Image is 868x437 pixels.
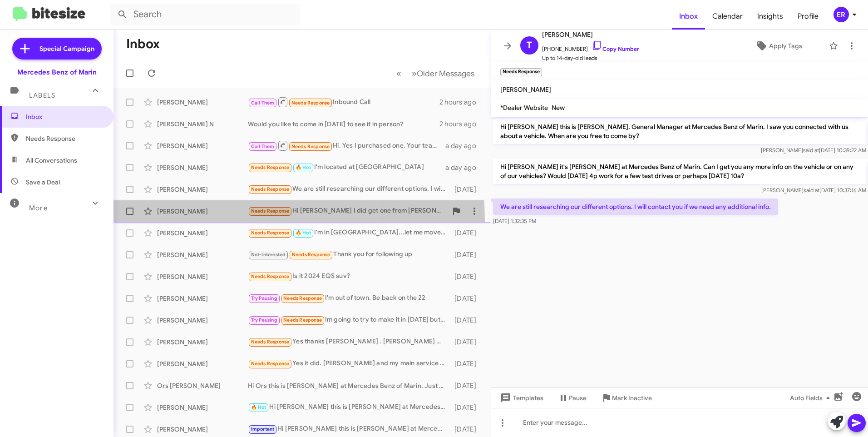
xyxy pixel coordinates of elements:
[804,187,819,194] span: said at
[391,64,407,83] button: Previous
[251,144,275,149] span: Call Them
[291,144,330,149] span: Needs Response
[450,381,483,390] div: [DATE]
[594,390,659,406] button: Mark Inactive
[29,204,48,212] span: More
[251,361,290,367] span: Needs Response
[251,252,286,258] span: Not-Interested
[450,425,483,434] div: [DATE]
[450,185,483,194] div: [DATE]
[450,228,483,238] div: [DATE]
[450,316,483,325] div: [DATE]
[248,271,450,282] div: Is it 2024 EQS suv?
[251,339,290,345] span: Needs Response
[251,208,290,214] span: Needs Response
[251,404,266,410] span: 🔥 Hot
[157,381,248,390] div: Ors [PERSON_NAME]
[551,390,594,406] button: Pause
[248,96,439,108] div: Inbound Call
[283,295,322,301] span: Needs Response
[450,250,483,259] div: [DATE]
[251,100,275,106] span: Call Them
[248,184,450,194] div: We are still researching our different options. I will contact you if we need any additional info.
[450,294,483,303] div: [DATE]
[26,178,60,187] span: Save a Deal
[493,218,536,224] span: [DATE] 1:32:35 PM
[552,104,565,112] span: New
[439,98,483,107] div: 2 hours ago
[39,44,94,53] span: Special Campaign
[445,141,483,150] div: a day ago
[26,134,103,143] span: Needs Response
[769,38,802,54] span: Apply Tags
[569,390,587,406] span: Pause
[705,3,750,30] a: Calendar
[296,164,311,170] span: 🔥 Hot
[157,425,248,434] div: [PERSON_NAME]
[251,273,290,279] span: Needs Response
[450,403,483,412] div: [DATE]
[542,29,639,40] span: [PERSON_NAME]
[417,69,474,79] span: Older Messages
[500,104,548,112] span: *Dealer Website
[157,141,248,150] div: [PERSON_NAME]
[248,293,450,303] div: I'm out of town. Be back on the 22
[761,147,866,154] span: [PERSON_NAME] [DATE] 10:39:22 AM
[248,315,450,325] div: Im going to try to make it in [DATE] but I have a training out of town, till [DATE] so if not [DA...
[750,3,790,30] span: Insights
[251,295,277,301] span: Try Pausing
[17,68,97,77] div: Mercedes Benz of Marin
[12,38,102,60] a: Special Campaign
[157,272,248,281] div: [PERSON_NAME]
[29,91,55,99] span: Labels
[672,3,705,30] a: Inbox
[396,68,401,79] span: «
[493,119,866,144] p: Hi [PERSON_NAME] this is [PERSON_NAME], General Manager at Mercedes Benz of Marin. I saw you conn...
[803,147,819,154] span: said at
[450,338,483,347] div: [DATE]
[500,85,551,94] span: [PERSON_NAME]
[248,402,450,412] div: Hi [PERSON_NAME] this is [PERSON_NAME] at Mercedes Benz of Marin. Just wanted to follow up and ma...
[612,390,652,406] span: Mark Inactive
[110,4,301,25] input: Search
[157,207,248,216] div: [PERSON_NAME]
[450,359,483,368] div: [DATE]
[833,7,849,22] div: ER
[157,163,248,172] div: [PERSON_NAME]
[391,64,480,83] nav: Page navigation example
[26,156,77,165] span: All Conversations
[493,199,778,215] p: We are still researching our different options. I will contact you if we need any additional info.
[493,159,866,184] p: Hi [PERSON_NAME] it's [PERSON_NAME] at Mercedes Benz of Marin. Can I get you any more info on the...
[126,37,160,51] h1: Inbox
[445,163,483,172] div: a day ago
[542,54,639,63] span: Up to 14-day-old leads
[592,45,639,52] a: Copy Number
[157,119,248,129] div: [PERSON_NAME] N
[248,337,450,347] div: Yes thanks [PERSON_NAME] . [PERSON_NAME] was very helpful . I haven't made a choice or decision a...
[732,38,824,54] button: Apply Tags
[157,185,248,194] div: [PERSON_NAME]
[283,317,322,323] span: Needs Response
[450,272,483,281] div: [DATE]
[157,98,248,107] div: [PERSON_NAME]
[251,230,290,236] span: Needs Response
[412,68,417,79] span: »
[248,228,450,238] div: I'm in [GEOGRAPHIC_DATA]...let me move some things...I want to try to go by Sat.
[761,187,866,194] span: [PERSON_NAME] [DATE] 10:37:16 AM
[542,40,639,54] span: [PHONE_NUMBER]
[491,390,551,406] button: Templates
[248,424,450,434] div: Hi [PERSON_NAME] this is [PERSON_NAME] at Mercedes Benz of Marin. Just wanted to follow up and ma...
[527,38,532,53] span: T
[157,250,248,259] div: [PERSON_NAME]
[248,162,445,173] div: I'm located at [GEOGRAPHIC_DATA]
[248,206,447,216] div: Hi [PERSON_NAME] I did get one from [PERSON_NAME] last week. He told me that the car came with an...
[500,68,542,76] small: Needs Response
[248,381,450,390] div: Hi Ors this is [PERSON_NAME] at Mercedes Benz of Marin. Just wanted to follow up and make sure yo...
[248,358,450,369] div: Yes it did. [PERSON_NAME] and my main service man, [PERSON_NAME], were very nice and helpful as a...
[157,359,248,368] div: [PERSON_NAME]
[157,338,248,347] div: [PERSON_NAME]
[783,390,841,406] button: Auto Fields
[157,294,248,303] div: [PERSON_NAME]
